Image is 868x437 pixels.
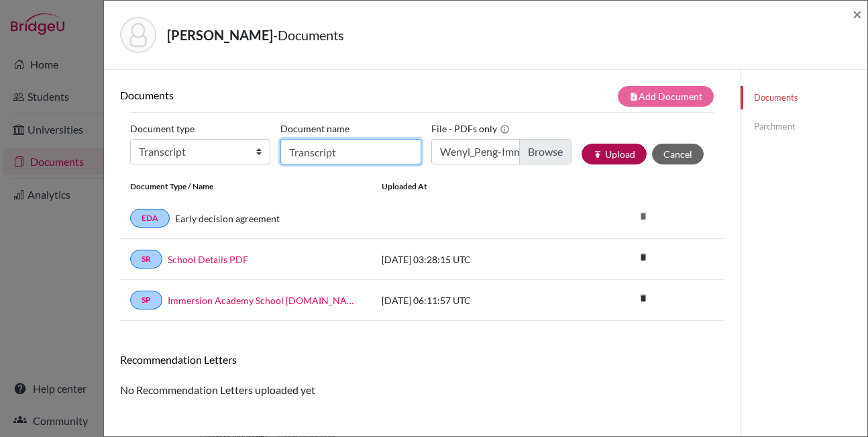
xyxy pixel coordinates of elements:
label: Document type [130,118,195,139]
button: Close [853,6,862,22]
h6: Recommendation Letters [120,353,724,366]
a: EDA [130,209,170,228]
a: Early decision agreement [175,211,280,226]
button: Cancel [652,144,704,164]
div: [DATE] 03:28:15 UTC [372,252,573,266]
a: SP [130,291,162,309]
span: - Documents [273,27,344,43]
h6: Documents [120,89,422,101]
i: note_add [629,92,639,101]
i: publish [593,150,602,159]
button: publishUpload [582,144,647,164]
label: Document name [280,118,349,139]
a: Parchment [741,115,867,138]
a: delete [633,249,653,267]
div: No Recommendation Letters uploaded yet [120,353,724,398]
div: Document Type / Name [120,181,372,193]
div: Uploaded at [372,181,573,193]
i: delete [633,206,653,226]
label: File - PDFs only [431,118,510,139]
i: delete [633,247,653,267]
strong: [PERSON_NAME] [167,27,273,43]
a: delete [633,290,653,308]
div: [DATE] 06:11:57 UTC [372,293,573,307]
span: × [853,4,862,23]
a: Immersion Academy School [DOMAIN_NAME]_wide [168,293,362,307]
a: SR [130,250,162,269]
button: note_addAdd Document [618,86,714,107]
i: delete [633,288,653,308]
a: Documents [741,86,867,109]
a: School Details PDF [168,252,248,266]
